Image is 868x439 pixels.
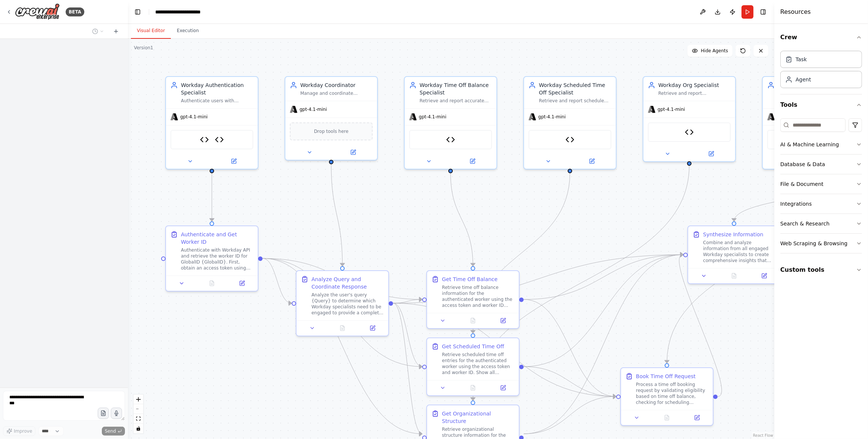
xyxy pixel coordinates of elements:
[311,292,384,316] div: Analyze the user's query {Query} to determine which Workday specialists need to be engaged to pro...
[419,114,446,120] span: gpt-4.1-mini
[780,161,825,168] div: Database & Data
[636,373,696,380] div: Book Time Off Request
[181,231,253,246] div: Authenticate and Get Worker ID
[442,275,498,283] div: Get Time Off Balance
[132,7,143,17] button: Hide left sidebar
[524,251,683,438] g: Edge from 7a993815-d011-408f-9fb6-fef769beeb7e to ad23ce9a-47d5-4f46-a546-d32d2f11db2f
[469,173,574,333] g: Edge from 5c50344c-6031-4700-9a5e-863ffaf7b9f0 to 08f273de-457f-497b-8b36-441cfe919487
[687,225,781,284] div: Synthesize InformationCombine and analyze information from all engaged Workday specialists to cre...
[110,27,122,36] button: Start a new chat
[780,234,862,253] button: Web Scraping & Browsing
[300,106,327,112] span: gpt-4.1-mini
[263,255,422,438] g: Edge from 626bceca-6c9b-44cd-9e71-839fbcc209cb to 7a993815-d011-408f-9fb6-fef769beeb7e
[393,299,422,370] g: Edge from cb605383-2c94-419b-ac92-a3ca9127245c to 08f273de-457f-497b-8b36-441cfe919487
[134,395,143,433] div: React Flow controls
[181,81,253,96] div: Workday Authentication Specialist
[213,157,255,166] button: Open in side panel
[328,164,346,266] g: Edge from 62859002-34a2-4c7b-99f0-f0447df34983 to cb605383-2c94-419b-ac92-a3ca9127245c
[796,56,807,63] div: Task
[208,173,216,221] g: Edge from 4bb1ea90-53eb-4466-9e6d-4194bbdb70bc to 626bceca-6c9b-44cd-9e71-839fbcc209cb
[524,251,683,370] g: Edge from 08f273de-457f-497b-8b36-441cfe919487 to ad23ce9a-47d5-4f46-a546-d32d2f11db2f
[780,180,824,188] div: File & Document
[332,148,374,157] button: Open in side panel
[442,343,504,350] div: Get Scheduled Time Off
[134,424,143,433] button: toggle interactivity
[523,76,617,169] div: Workday Scheduled Time Off SpecialistRetrieve and report scheduled time off entries for employees...
[215,135,224,144] img: Workday Get Worker ID Tool
[426,270,520,329] div: Get Time Off BalanceRetrieve time off balance information for the authenticated worker using the ...
[565,135,574,144] img: Workday Scheduled Time Off Tool
[796,76,811,83] div: Agent
[524,393,616,438] g: Edge from 7a993815-d011-408f-9fb6-fef769beeb7e to 1728dd0d-b875-4295-b083-c5c2d88553a6
[181,247,253,271] div: Authenticate with Workday API and retrieve the worker ID for GlobalID {GlobalID}. First, obtain a...
[753,433,773,438] a: React Flow attribution
[393,296,422,307] g: Edge from cb605383-2c94-419b-ac92-a3ca9127245c to 892a8c7b-5b37-4f14-bd2f-2e7218c3a224
[524,363,616,400] g: Edge from 08f273de-457f-497b-8b36-441cfe919487 to 1728dd0d-b875-4295-b083-c5c2d88553a6
[780,220,830,227] div: Search & Research
[687,45,733,57] button: Hide Agents
[524,251,683,303] g: Edge from 892a8c7b-5b37-4f14-bd2f-2e7218c3a224 to ad23ce9a-47d5-4f46-a546-d32d2f11db2f
[131,23,171,39] button: Visual Editor
[780,214,862,233] button: Search & Research
[165,76,258,169] div: Workday Authentication SpecialistAuthenticate users with Workday API by obtaining access tokens a...
[229,279,255,288] button: Open in side panel
[676,251,725,400] g: Edge from 1728dd0d-b875-4295-b083-c5c2d88553a6 to ad23ce9a-47d5-4f46-a546-d32d2f11db2f
[539,98,611,104] div: Retrieve and report scheduled time off entries for employees, showing upcoming and past leave per...
[780,155,862,174] button: Database & Data
[442,410,514,425] div: Get Organizational Structure
[285,76,378,161] div: Workday CoordinatorManage and coordinate Workday information specialists to efficiently answer {Q...
[780,174,862,194] button: File & Document
[718,271,750,280] button: No output available
[134,414,143,424] button: fit view
[780,48,862,94] div: Crew
[196,279,228,288] button: No output available
[102,427,125,436] button: Send
[3,426,35,436] button: Improve
[300,90,373,96] div: Manage and coordinate Workday information specialists to efficiently answer {Query} by only calli...
[360,324,385,333] button: Open in side panel
[442,284,514,308] div: Retrieve time off balance information for the authenticated worker using the access token and wor...
[780,115,862,259] div: Tools
[457,383,489,392] button: No output available
[539,81,611,96] div: Workday Scheduled Time Off Specialist
[469,165,693,401] g: Edge from b0ccfeae-72a7-41a1-be8c-10e1628476af to 7a993815-d011-408f-9fb6-fef769beeb7e
[446,135,455,144] img: Workday Time Off Balance Tool
[685,128,694,137] img: Workday Org Structure Tool
[181,98,253,104] div: Authenticate users with Workday API by obtaining access tokens and retrieving worker IDs for {Glo...
[98,408,109,419] button: Upload files
[155,8,220,16] nav: breadcrumb
[442,352,514,376] div: Retrieve scheduled time off entries for the authenticated worker using the access token and worke...
[751,271,777,280] button: Open in side panel
[296,270,389,336] div: Analyze Query and Coordinate ResponseAnalyze the user's query {Query} to determine which Workday ...
[404,76,497,169] div: Workday Time Off Balance SpecialistRetrieve and report accurate time off balance information for ...
[571,157,613,166] button: Open in side panel
[490,316,516,325] button: Open in side panel
[66,7,84,16] div: BETA
[780,27,862,48] button: Crew
[393,299,422,438] g: Edge from cb605383-2c94-419b-ac92-a3ca9127245c to 7a993815-d011-408f-9fb6-fef769beeb7e
[165,225,258,292] div: Authenticate and Get Worker IDAuthenticate with Workday API and retrieve the worker ID for Global...
[780,240,847,247] div: Web Scraping & Browsing
[658,81,731,89] div: Workday Org Specialist
[447,173,477,266] g: Edge from 26a2a8d7-1180-4e70-b6d5-cd0d78deb156 to 892a8c7b-5b37-4f14-bd2f-2e7218c3a224
[780,135,862,154] button: AI & Machine Learning
[134,404,143,414] button: zoom out
[703,231,764,238] div: Synthesize Information
[490,383,516,392] button: Open in side panel
[263,255,292,307] g: Edge from 626bceca-6c9b-44cd-9e71-839fbcc209cb to cb605383-2c94-419b-ac92-a3ca9127245c
[180,114,208,120] span: gpt-4.1-mini
[780,141,839,148] div: AI & Machine Learning
[15,3,60,20] img: Logo
[89,27,107,36] button: Switch to previous chat
[105,428,116,434] span: Send
[420,98,492,104] div: Retrieve and report accurate time off balance information for employees, including available days...
[651,413,683,422] button: No output available
[780,200,812,208] div: Integrations
[658,90,731,96] div: Retrieve and report organizational structure information including supervisors, direct reports, a...
[701,48,728,54] span: Hide Agents
[111,408,122,419] button: Click to speak your automation idea
[314,128,349,135] span: Drop tools here
[393,299,616,400] g: Edge from cb605383-2c94-419b-ac92-a3ca9127245c to 1728dd0d-b875-4295-b083-c5c2d88553a6
[703,240,775,264] div: Combine and analyze information from all engaged Workday specialists to create comprehensive insi...
[690,149,732,158] button: Open in side panel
